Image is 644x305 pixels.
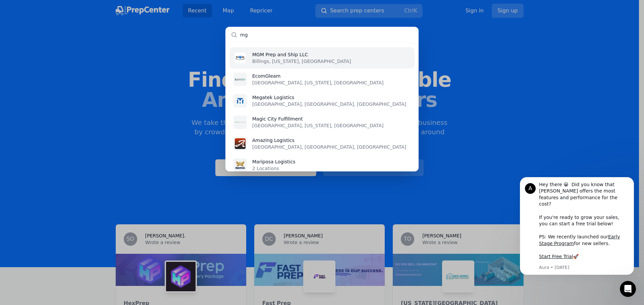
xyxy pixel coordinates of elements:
[252,144,406,150] p: [GEOGRAPHIC_DATA], [GEOGRAPHIC_DATA], [GEOGRAPHIC_DATA]
[620,281,636,297] iframe: Intercom live chat
[252,101,406,107] p: [GEOGRAPHIC_DATA], [GEOGRAPHIC_DATA], [GEOGRAPHIC_DATA]
[235,138,246,149] img: Amazing Logistics
[252,137,406,144] p: Amazing Logistics
[252,158,296,165] p: Mariposa Logistics
[252,94,406,101] p: Megatek Logistics
[252,79,383,86] p: [GEOGRAPHIC_DATA], [US_STATE], [GEOGRAPHIC_DATA]
[235,53,246,63] img: MGM Prep and Ship LLC
[252,165,296,172] p: 2 Locations
[510,175,644,300] iframe: Intercom notifications message
[252,122,383,129] p: [GEOGRAPHIC_DATA], [US_STATE], [GEOGRAPHIC_DATA]
[235,74,246,85] img: EcomGleam
[252,58,351,65] p: Billings, [US_STATE], [GEOGRAPHIC_DATA]
[235,95,246,106] img: Megatek Logistics
[252,116,383,122] p: Magic City Fulfillment
[252,73,383,79] p: EcomGleam
[225,27,419,43] input: Search prep centers...
[252,51,351,58] p: MGM Prep and Ship LLC
[235,160,246,170] img: Mariposa Logistics
[235,117,246,128] img: Magic City Fulfillment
